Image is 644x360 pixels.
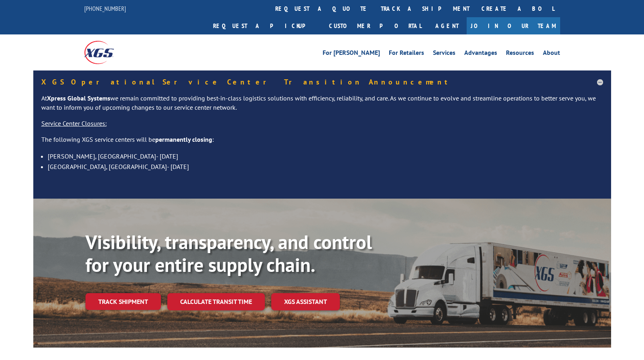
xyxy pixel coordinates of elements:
[467,17,560,34] a: Join Our Team
[433,50,455,58] a: Services
[323,17,427,34] a: Customer Portal
[427,17,467,34] a: Agent
[41,78,603,86] h5: XGS Operational Service Center Transition Announcement
[85,293,161,310] a: Track shipment
[207,17,323,34] a: Request a pickup
[389,50,424,58] a: For Retailers
[464,50,497,58] a: Advantages
[84,4,126,12] a: [PHONE_NUMBER]
[506,50,534,58] a: Resources
[85,229,372,278] b: Visibility, transparency, and control for your entire supply chain.
[41,119,107,127] u: Service Center Closures:
[41,135,603,151] p: The following XGS service centers will be :
[323,50,380,58] a: For [PERSON_NAME]
[271,293,340,310] a: XGS ASSISTANT
[48,161,603,172] li: [GEOGRAPHIC_DATA], [GEOGRAPHIC_DATA]- [DATE]
[47,94,110,102] strong: Xpress Global Systems
[48,151,603,161] li: [PERSON_NAME], [GEOGRAPHIC_DATA]- [DATE]
[41,94,603,119] p: At we remain committed to providing best-in-class logistics solutions with efficiency, reliabilit...
[543,50,560,58] a: About
[155,135,212,143] strong: permanently closing
[167,293,265,310] a: Calculate transit time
